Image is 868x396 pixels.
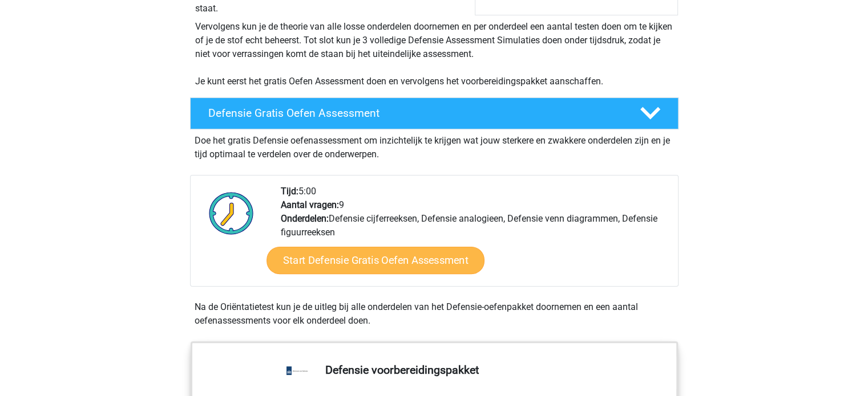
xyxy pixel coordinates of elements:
[190,300,679,328] div: Na de Oriëntatietest kun je de uitleg bij alle onderdelen van het Defensie-oefenpakket doornemen ...
[267,247,485,274] a: Start Defensie Gratis Oefen Assessment
[190,129,679,161] div: Doe het gratis Defensie oefenassessment om inzichtelijk te krijgen wat jouw sterkere en zwakkere ...
[281,199,339,210] b: Aantal vragen:
[281,213,329,224] b: Onderdelen:
[185,97,683,129] a: Defensie Gratis Oefen Assessment
[208,107,621,120] h4: Defensie Gratis Oefen Assessment
[272,185,677,286] div: 5:00 9 Defensie cijferreeksen, Defensie analogieen, Defensie venn diagrammen, Defensie figuurreeksen
[203,185,260,242] img: Klok
[191,20,678,88] div: Vervolgens kun je de theorie van alle losse onderdelen doornemen en per onderdeel een aantal test...
[281,186,298,197] b: Tijd:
